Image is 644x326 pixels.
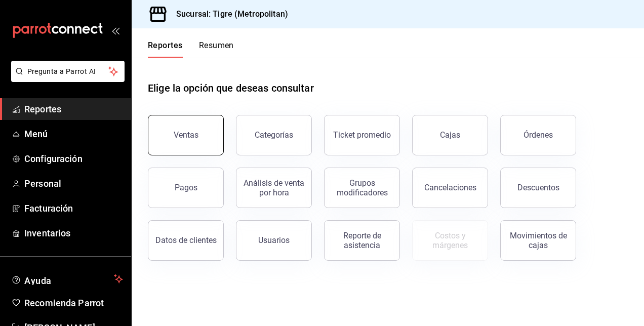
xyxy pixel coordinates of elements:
[148,115,224,155] button: Ventas
[148,40,234,58] div: navigation tabs
[148,80,314,96] h1: Elige la opción que deseas consultar
[175,183,197,192] div: Pagos
[11,61,125,82] button: Pregunta a Parrot AI
[255,130,293,140] div: Categorías
[331,231,393,250] div: Reporte de asistencia
[236,168,312,208] button: Análisis de venta por hora
[7,73,125,84] a: Pregunta a Parrot AI
[412,168,488,208] button: Cancelaciones
[199,40,234,58] button: Resumen
[24,177,123,190] span: Personal
[148,168,224,208] button: Pagos
[24,127,123,141] span: Menú
[440,129,461,141] div: Cajas
[24,102,123,116] span: Reportes
[500,115,576,155] button: Órdenes
[412,220,488,261] button: Contrata inventarios para ver este reporte
[243,178,305,197] div: Análisis de venta por hora
[424,183,476,192] div: Cancelaciones
[24,273,110,285] span: Ayuda
[148,220,224,261] button: Datos de clientes
[419,231,481,250] div: Costos y márgenes
[148,40,183,58] button: Reportes
[174,130,198,140] div: Ventas
[24,201,123,215] span: Facturación
[24,226,123,240] span: Inventarios
[236,115,312,155] button: Categorías
[331,178,393,197] div: Grupos modificadores
[412,115,488,155] a: Cajas
[27,66,109,77] span: Pregunta a Parrot AI
[524,130,553,140] div: Órdenes
[517,183,559,192] div: Descuentos
[500,220,576,261] button: Movimientos de cajas
[324,168,400,208] button: Grupos modificadores
[324,220,400,261] button: Reporte de asistencia
[500,168,576,208] button: Descuentos
[24,152,123,166] span: Configuración
[111,26,119,34] button: open_drawer_menu
[155,235,217,245] div: Datos de clientes
[258,235,290,245] div: Usuarios
[168,8,288,20] h3: Sucursal: Tigre (Metropolitan)
[333,130,391,140] div: Ticket promedio
[324,115,400,155] button: Ticket promedio
[507,231,570,250] div: Movimientos de cajas
[24,296,123,310] span: Recomienda Parrot
[236,220,312,261] button: Usuarios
